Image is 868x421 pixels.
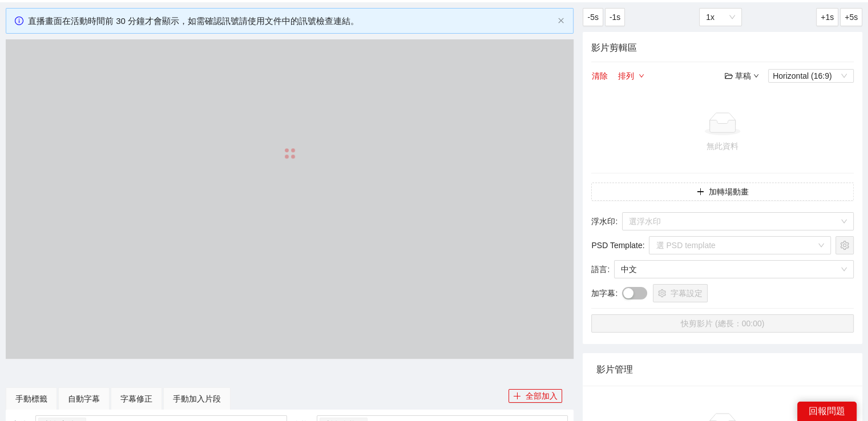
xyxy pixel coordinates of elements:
div: 直播畫面在活動時間前 30 分鐘才會顯示，如需確認訊號請使用文件中的訊號檢查連結。 [28,14,553,28]
button: 排列down [617,69,645,83]
div: 手動標籤 [15,392,47,405]
button: -1s [605,8,625,26]
button: plus全部加入 [508,389,562,403]
h4: 影片剪輯區 [591,41,854,55]
span: down [639,73,644,80]
button: +5s [840,8,862,26]
button: close [558,17,564,25]
button: setting字幕設定 [653,284,708,302]
button: -5s [583,8,603,26]
span: +5s [845,11,858,23]
span: plus [696,188,704,197]
span: PSD Template : [591,239,644,252]
span: +1s [821,11,834,23]
span: close [558,17,564,24]
div: 草稿 [725,70,759,82]
span: -1s [609,11,620,23]
div: 無此資料 [596,140,849,152]
span: info-circle [15,17,23,25]
button: 快剪影片 (總長：00:00) [591,314,854,333]
span: Horizontal (16:9) [773,70,849,82]
button: setting [835,236,854,254]
div: 字幕修正 [120,392,152,405]
div: 自動字幕 [68,392,100,405]
button: 清除 [591,69,608,83]
span: 語言 : [591,263,609,276]
span: down [753,73,759,79]
div: 手動加入片段 [173,392,221,405]
span: folder-open [725,72,733,80]
span: -5s [587,11,598,23]
span: 1x [706,9,735,26]
button: +1s [816,8,838,26]
span: 中文 [621,261,847,278]
span: plus [513,392,521,401]
div: 影片管理 [596,353,849,386]
div: 回報問題 [797,402,857,421]
span: 加字幕 : [591,287,617,299]
button: plus加轉場動畫 [591,183,854,201]
span: 浮水印 : [591,215,617,228]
